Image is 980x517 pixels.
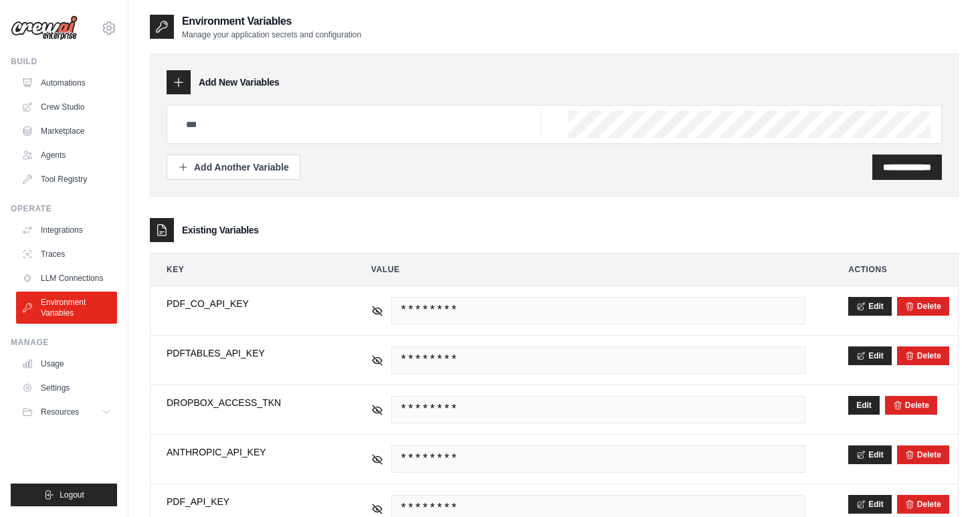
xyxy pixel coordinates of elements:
button: Resources [16,401,117,423]
a: Environment Variables [16,292,117,324]
th: Actions [832,253,958,286]
button: Delete [905,350,941,361]
button: Edit [848,297,892,316]
div: Operate [11,203,117,214]
div: Manage [11,337,117,348]
h2: Environment Variables [182,13,361,29]
th: Key [151,253,345,286]
a: Marketplace [16,120,117,142]
button: Delete [905,499,941,510]
a: Integrations [16,219,117,241]
a: LLM Connections [16,268,117,289]
button: Edit [848,346,892,365]
button: Delete [905,449,941,460]
h3: Existing Variables [182,223,259,237]
button: Delete [905,301,941,312]
button: Edit [848,445,892,464]
a: Agents [16,144,117,166]
a: Crew Studio [16,96,117,118]
img: Logo [11,15,78,41]
span: PDF_CO_API_KEY [167,297,328,310]
button: Edit [848,495,892,514]
a: Tool Registry [16,169,117,190]
span: ANTHROPIC_API_KEY [167,445,328,459]
div: Add Another Variable [178,161,289,174]
span: PDFTABLES_API_KEY [167,346,328,360]
button: Add Another Variable [167,154,300,180]
div: Build [11,56,117,67]
a: Automations [16,72,117,94]
a: Settings [16,377,117,399]
th: Value [355,253,821,286]
button: Delete [893,400,929,411]
span: Logout [60,490,84,500]
h3: Add New Variables [199,76,280,89]
a: Traces [16,243,117,265]
p: Manage your application secrets and configuration [182,29,361,40]
button: Edit [848,396,880,415]
span: DROPBOX_ACCESS_TKN [167,396,328,409]
a: Usage [16,353,117,375]
button: Logout [11,484,117,506]
span: Resources [41,407,79,417]
span: PDF_API_KEY [167,495,328,508]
